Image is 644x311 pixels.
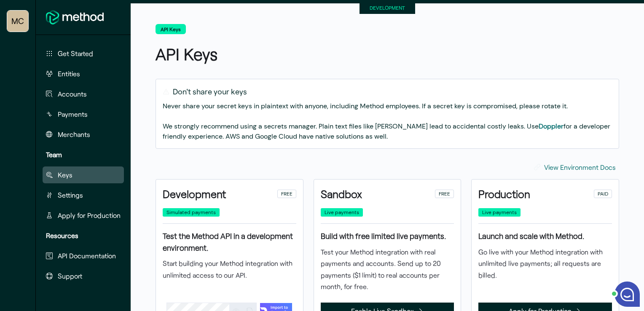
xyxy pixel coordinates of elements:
span: Support [58,271,82,281]
span: Payments [58,109,88,119]
a: Doppler [539,122,563,131]
span: Live payments [482,209,517,216]
span: FREE [277,190,296,198]
span: Merchants [58,129,90,139]
button: Support [43,268,124,284]
span: FREE [439,190,450,198]
span: View Environment Docs [544,161,616,173]
span: Don't share your keys [173,86,247,97]
span: MC [11,13,24,29]
h4: Test the Method API in a development environment. [163,231,296,254]
button: Get Started [43,45,124,62]
h3: Development [163,186,271,202]
span: Keys [58,170,72,180]
span: FREE [281,190,292,198]
h1: API Keys [156,43,384,66]
span: Simulated payments [163,208,220,217]
h4: Build with free limited live payments. [321,231,454,242]
button: Apply for Production [43,207,124,224]
small: Start building your Method integration with unlimited access to our API. [163,259,292,279]
button: Mortgage Connect [7,11,28,32]
button: Payments [43,106,124,123]
span: PAID [598,190,608,198]
span: Live payments [478,208,521,217]
h4: Launch and scale with Method. [478,231,612,242]
span: Resources [46,231,78,241]
strong: Resources [46,231,78,239]
span: Simulated payments [166,209,216,216]
span: Get Started [58,48,93,59]
button: API Keys [156,24,186,34]
button: API Documentation [43,247,124,264]
small: Test your Method integration with real payments and accounts. Send up to 20 payments ($1 limit) t... [321,248,441,290]
p: Never share your secret keys in plaintext with anyone, including Method employees. If a secret ke... [163,101,612,142]
small: DEVELOPMENT [370,5,405,11]
button: Keys [43,166,124,183]
span: Settings [58,190,83,200]
small: Go live with your Method integration with unlimited live payments; all requests are billed. [478,248,603,279]
span: API Documentation [58,251,116,261]
a: View Environment Docs [531,159,619,176]
nav: breadcrumb [156,24,619,36]
span: PAID [594,190,612,198]
span: Live payments [325,209,359,216]
span: FREE [435,190,454,198]
button: Settings [43,187,124,204]
img: MethodFi Logo [46,10,104,24]
span: Apply for Production [58,210,121,220]
button: Entities [43,65,124,82]
span: Accounts [58,89,87,99]
strong: Team [46,150,62,158]
span: Live payments [321,208,363,217]
button: Merchants [43,126,124,143]
span: Team [46,150,62,160]
h3: Production [478,186,587,202]
span: Entities [58,69,80,79]
button: Accounts [43,86,124,102]
h3: Sandbox [321,186,429,202]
